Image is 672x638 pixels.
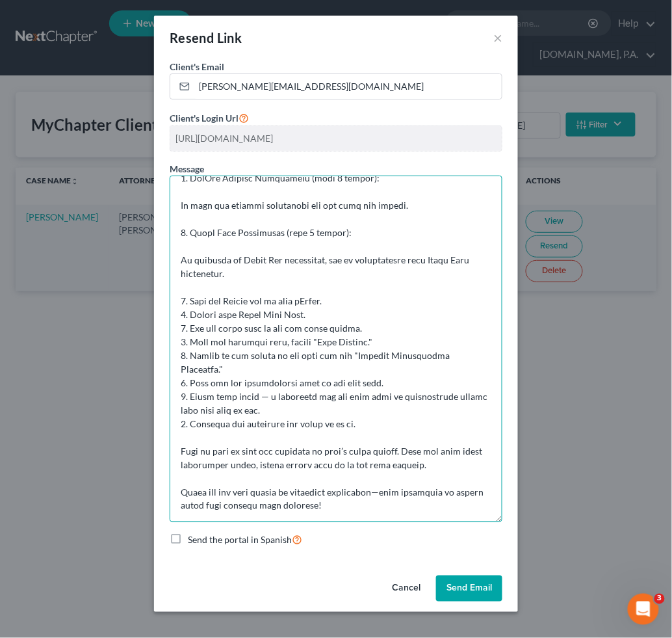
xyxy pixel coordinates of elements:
[170,110,249,126] label: Client's Login Url
[170,29,242,47] div: Resend Link
[381,576,431,602] button: Cancel
[436,576,502,602] button: Send Email
[628,594,659,625] iframe: Intercom live chat
[194,74,502,99] input: Enter email...
[170,126,502,151] input: --
[170,162,204,176] label: Message
[170,61,224,72] span: Client's Email
[654,594,665,604] span: 3
[188,535,292,546] span: Send the portal in Spanish
[493,30,502,46] button: ×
